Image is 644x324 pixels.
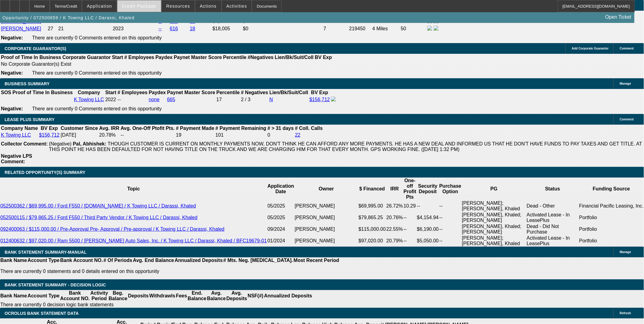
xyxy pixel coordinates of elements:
[5,170,85,175] span: RELATED OPPORTUNITY(S) SUMMARY
[386,235,403,247] td: 20.79%
[269,97,273,102] a: N
[294,200,358,212] td: [PERSON_NAME]
[358,178,386,200] th: $ Financed
[5,282,106,287] span: Bank Statement Summary - Decision Logic
[526,223,579,235] td: Dead - Did Not Purchase
[149,97,160,102] a: none
[78,90,100,95] b: Company
[1,26,41,31] a: [PERSON_NAME]
[1,70,23,75] b: Negative:
[212,25,242,32] td: $18,005
[32,106,162,111] span: There are currently 0 Comments entered on this opportunity
[149,290,175,302] th: Withdrawls
[170,26,178,31] a: 616
[90,290,109,302] th: Activity Period
[41,126,58,131] b: BV Exp
[5,46,66,51] span: CORPORATE GUARANTOR(S)
[118,90,148,95] b: # Employees
[39,132,60,138] a: $156,712
[417,212,439,223] td: $4,154.94
[579,235,644,247] td: Portfolio
[620,82,631,85] span: Manage
[27,290,60,302] th: Account Type
[434,26,439,31] img: linkedin-icon.png
[2,15,134,20] span: Opportunity / 072500659 / K Towing LLC / Darassi, Khaled
[372,25,400,32] td: 4 Miles
[526,235,579,247] td: Activated Lease - In LeasePlus
[403,200,417,212] td: 10.29
[462,235,527,247] td: [PERSON_NAME]; [PERSON_NAME], Khaled
[294,223,358,235] td: [PERSON_NAME]
[166,4,190,9] span: Resources
[358,235,386,247] td: $97,020.00
[403,178,417,200] th: One-off Profit Pts
[620,47,634,50] span: Comment
[62,55,111,60] b: Corporate Guarantor
[190,26,195,31] a: 18
[311,90,328,95] b: BV Exp
[223,55,246,60] b: Percentile
[0,269,339,274] p: There are currently 0 statements and 0 details entered on this opportunity
[295,132,300,138] a: 22
[187,290,207,302] th: End. Balance
[200,4,217,9] span: Actions
[1,153,32,164] b: Negative LPS Comment:
[108,290,127,302] th: Beg. Balance
[1,54,61,61] th: Proof of Time In Business
[620,311,631,315] span: Refresh
[349,25,372,32] td: 219450
[216,97,240,102] div: 17
[216,90,240,95] b: Percentile
[176,132,215,138] td: 19
[386,223,403,235] td: 22.55%
[526,212,579,223] td: Activated Lease - In LeasePlus
[215,126,266,131] b: # Payment Remaining
[0,238,267,243] a: 012400632 / $97,020.00 / Ram 5500 / [PERSON_NAME] Auto Sales, Inc. / K Towing LLC / Darassi, Khal...
[400,25,426,32] td: 50
[32,70,162,75] span: There are currently 0 Comments entered on this opportunity
[310,97,330,102] a: $156,712
[60,290,90,302] th: Bank Account NO.
[74,97,104,102] a: K Towing LLC
[439,212,462,223] td: --
[427,26,432,31] img: facebook-icon.png
[61,126,98,131] b: Customer Since
[267,212,294,223] td: 05/2025
[99,126,119,131] b: Avg. IRR
[439,178,462,200] th: Purchase Option
[403,223,417,235] td: --
[579,223,644,235] td: Portfolio
[49,141,642,152] span: THOUGH CUSTOMER IS CURRENT ON MONTHLY PAYMENTS NOW, DON'T THINK HE CAN AFFORD ANY MORE PAYMENTS. ...
[1,106,23,111] b: Negative:
[12,90,73,96] th: Proof of Time In Business
[579,212,644,223] td: Portfolio
[1,35,23,40] b: Negative:
[105,90,116,95] b: Start
[358,223,386,235] td: $115,000.00
[99,132,120,138] td: 20.78%
[113,26,124,31] span: 2023
[112,55,123,60] b: Start
[267,132,294,138] td: 0
[124,55,154,60] b: # Employees
[1,132,31,138] a: K Towing LLC
[403,212,417,223] td: --
[358,200,386,212] td: $69,995.00
[417,235,439,247] td: $5,050.00
[207,290,226,302] th: Avg. Balance
[417,178,439,200] th: Security Deposit
[417,223,439,235] td: $6,190.00
[264,290,312,302] th: Annualized Deposits
[603,12,634,22] a: Open Ticket
[295,126,323,131] b: # Coll. Calls
[128,290,149,302] th: Deposits
[526,178,579,200] th: Status
[5,250,86,255] span: BANK STATEMENT SUMMARY-MANUAL
[247,290,264,302] th: NSF(#)
[159,26,162,31] a: --
[526,200,579,212] td: Dead - Other
[1,126,38,131] b: Company Name
[58,25,112,32] td: 21
[5,81,50,86] span: BUSINESS SUMMARY
[223,257,293,263] th: # Mts. Neg. [MEDICAL_DATA].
